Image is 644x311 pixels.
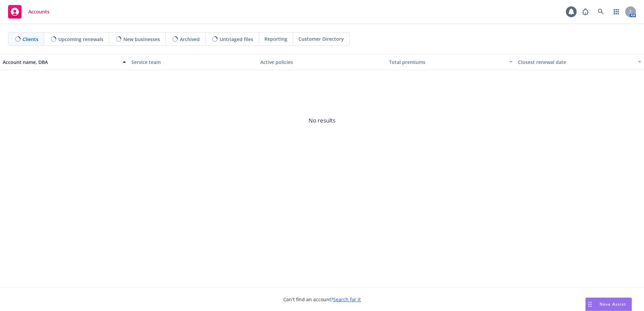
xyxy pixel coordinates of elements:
a: Report a Bug [579,5,592,19]
span: Nova Assist [600,301,626,307]
div: Account name, DBA [3,59,119,66]
button: Active policies [258,54,386,70]
div: Drag to move [586,298,594,311]
a: Search [594,5,608,19]
button: Nova Assist [585,298,632,311]
span: Clients [23,36,38,43]
div: Service team [131,59,255,66]
a: Accounts [5,2,52,21]
button: Total premiums [386,54,515,70]
a: Search for it [333,296,361,303]
div: Active policies [260,59,384,66]
span: Archived [180,36,200,43]
div: Total premiums [389,59,505,66]
button: Closest renewal date [515,54,644,70]
span: Upcoming renewals [58,36,103,43]
span: Can't find an account? [283,296,361,303]
span: New businesses [123,36,160,43]
span: Reporting [264,35,287,42]
a: Switch app [610,5,623,19]
span: Customer Directory [298,35,344,42]
div: Closest renewal date [518,59,634,66]
span: Accounts [28,9,50,14]
span: Untriaged files [220,36,253,43]
button: Service team [129,54,257,70]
